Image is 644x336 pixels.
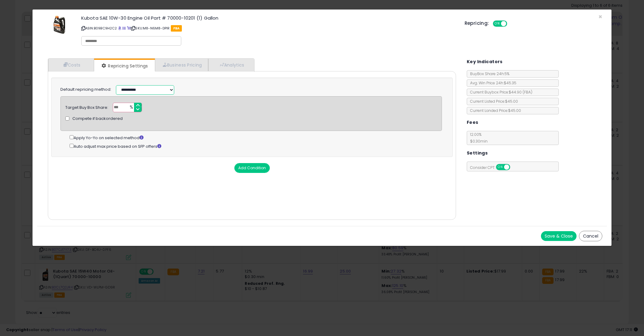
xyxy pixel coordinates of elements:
span: $0.30 min [467,139,488,144]
a: All offer listings [122,26,126,31]
a: Your listing only [127,26,130,31]
a: Costs [48,59,94,71]
button: Add Condition [234,163,270,173]
span: × [598,12,602,21]
div: Target Buy Box Share: [65,103,108,111]
h3: Kubota SAE 10W-30 Engine Oil Part # 70000-10201 (1) Gallon [81,16,455,20]
span: Consider CPT: [467,165,518,170]
span: $44.90 [509,90,532,95]
div: Apply Yo-Yo on selected method [70,134,442,141]
h5: Fees [467,119,478,126]
span: Current Listed Price: $45.00 [467,99,518,104]
span: OFF [509,165,519,170]
span: Compete if backordered [72,116,123,122]
h5: Settings [467,149,488,157]
span: Current Buybox Price: [467,90,532,95]
span: % [126,103,136,112]
span: BuyBox Share 24h: 5% [467,71,509,76]
span: FBA [171,25,182,32]
div: Auto adjust max price based on SFP offers [70,143,442,149]
a: Repricing Settings [94,60,154,72]
p: ASIN: B09BC9H2C2 | SKU: M8-N6M8-DPIR [81,23,455,33]
h5: Repricing: [465,21,489,26]
a: BuyBox page [118,26,121,31]
button: Save & Close [541,231,577,241]
span: ( FBA ) [523,90,532,95]
span: OFF [506,21,516,26]
a: Analytics [208,59,254,71]
span: ON [496,165,504,170]
a: Business Pricing [155,59,209,71]
h5: Key Indicators [467,58,503,66]
img: 41tHfAub6xL._SL60_.jpg [50,16,68,34]
label: Default repricing method: [60,87,111,93]
span: Current Landed Price: $45.00 [467,108,521,113]
span: ON [493,21,501,26]
span: 12.00 % [467,132,488,144]
button: Cancel [579,231,602,241]
span: Avg. Win Price 24h: $45.35 [467,80,516,86]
